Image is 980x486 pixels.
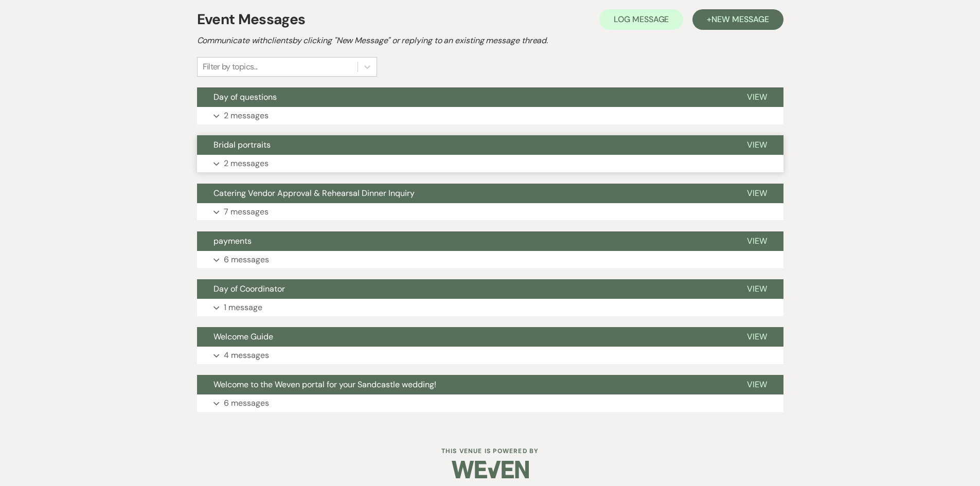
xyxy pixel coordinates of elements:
[213,188,415,199] span: Catering Vendor Approval & Rehearsal Dinner Inquiry
[747,139,767,150] span: View
[730,231,783,251] button: View
[213,139,271,150] span: Bridal portraits
[730,135,783,155] button: View
[224,301,262,314] p: 1 message
[213,331,273,342] span: Welcome Guide
[197,203,783,221] button: 7 messages
[203,61,258,73] div: Filter by topics...
[197,347,783,364] button: 4 messages
[730,87,783,107] button: View
[197,87,730,107] button: Day of questions
[711,14,769,25] span: New Message
[224,109,269,122] p: 2 messages
[747,283,767,294] span: View
[747,236,767,246] span: View
[224,157,269,170] p: 2 messages
[224,253,269,266] p: 6 messages
[213,283,285,294] span: Day of Coordinator
[747,188,767,199] span: View
[197,394,783,412] button: 6 messages
[213,379,436,390] span: Welcome to the Weven portal for your Sandcastle wedding!
[197,251,783,268] button: 6 messages
[197,107,783,124] button: 2 messages
[747,379,767,390] span: View
[747,92,767,102] span: View
[747,331,767,342] span: View
[730,279,783,299] button: View
[197,9,306,30] h1: Event Messages
[730,375,783,394] button: View
[224,205,269,219] p: 7 messages
[197,135,730,155] button: Bridal portraits
[197,231,730,251] button: payments
[197,155,783,172] button: 2 messages
[730,327,783,347] button: View
[197,279,730,299] button: Day of Coordinator
[213,92,277,102] span: Day of questions
[614,14,669,25] span: Log Message
[197,34,783,47] h2: Communicate with clients by clicking "New Message" or replying to an existing message thread.
[197,184,730,203] button: Catering Vendor Approval & Rehearsal Dinner Inquiry
[224,397,269,410] p: 6 messages
[224,349,269,362] p: 4 messages
[197,327,730,347] button: Welcome Guide
[692,9,783,30] button: +New Message
[197,299,783,316] button: 1 message
[599,9,683,30] button: Log Message
[730,184,783,203] button: View
[197,375,730,394] button: Welcome to the Weven portal for your Sandcastle wedding!
[213,236,252,246] span: payments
